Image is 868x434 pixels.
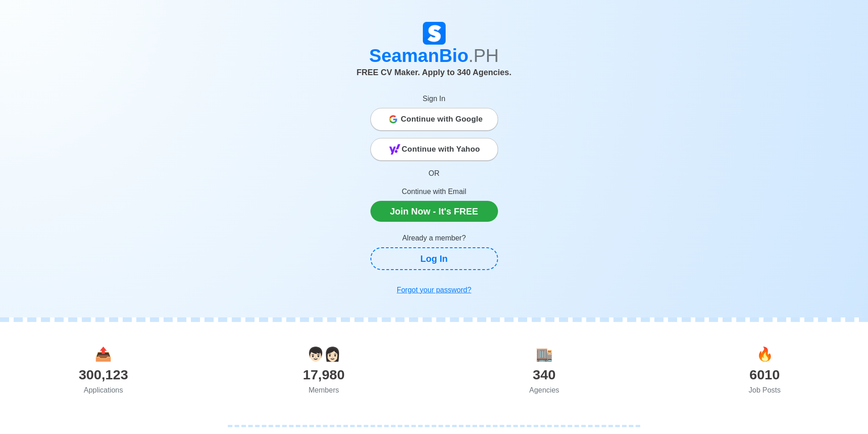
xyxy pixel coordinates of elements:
[181,45,687,66] h1: SeamanBio
[370,138,498,161] button: Continue with Yahoo
[434,364,655,385] div: 340
[423,22,446,45] img: Logo
[468,46,499,66] span: .PH
[370,247,498,270] a: Log In
[434,385,655,396] div: Agencies
[397,286,472,294] u: Forgot your password?
[214,385,434,396] div: Members
[370,201,498,222] a: Join Now - It's FREE
[402,140,480,158] span: Continue with Yahoo
[307,347,341,362] span: users
[95,347,112,362] span: applications
[370,281,498,299] a: Forgot your password?
[370,168,498,179] p: OR
[370,93,498,104] p: Sign In
[756,347,773,362] span: jobs
[370,108,498,131] button: Continue with Google
[370,233,498,244] p: Already a member?
[357,68,512,77] span: FREE CV Maker. Apply to 340 Agencies.
[536,347,553,362] span: agencies
[370,186,498,197] p: Continue with Email
[401,110,483,128] span: Continue with Google
[214,364,434,385] div: 17,980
